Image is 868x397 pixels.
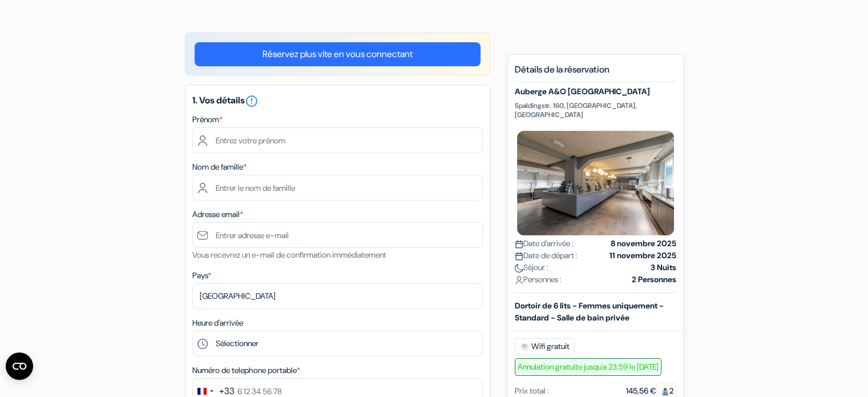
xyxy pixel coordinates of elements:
[192,114,223,126] label: Prénom
[632,274,676,286] strong: 2 Personnes
[192,317,243,329] label: Heure d'arrivée
[515,87,676,97] h5: Auberge A&O [GEOGRAPHIC_DATA]
[515,250,578,262] span: Date de départ :
[515,385,549,397] div: Prix total :
[515,240,523,248] img: calendar.svg
[626,385,676,397] div: 145,56 €
[661,387,669,396] img: guest.svg
[192,175,483,200] input: Entrer le nom de famille
[515,358,661,376] span: Annulation gratuite jusqu'a 23:59 le [DATE]
[192,94,483,108] h5: 1. Vos détails
[515,300,664,323] b: Dortoir de 6 lits - Femmes uniquement - Standard - Salle de bain privée
[6,352,33,380] button: Ouvrir le widget CMP
[515,276,523,284] img: user_icon.svg
[195,42,481,66] a: Réservez plus vite en vous connectant
[192,250,386,260] small: Vous recevrez un e-mail de confirmation immédiatement
[651,262,676,274] strong: 3 Nuits
[192,364,300,376] label: Numéro de telephone portable
[515,64,676,82] h5: Détails de la réservation
[611,238,676,250] strong: 8 novembre 2025
[192,127,483,153] input: Entrez votre prénom
[515,238,574,250] span: Date d'arrivée :
[515,252,523,260] img: calendar.svg
[515,338,575,355] span: Wifi gratuit
[515,264,523,272] img: moon.svg
[192,222,483,248] input: Entrer adresse e-mail
[245,94,259,106] a: error_outline
[192,161,247,173] label: Nom de famille
[192,208,243,220] label: Adresse email
[515,262,548,274] span: Séjour :
[515,274,562,286] span: Personnes :
[609,250,676,262] strong: 11 novembre 2025
[515,101,676,119] p: Spaldingstr. 160, [GEOGRAPHIC_DATA], [GEOGRAPHIC_DATA]
[192,270,211,282] label: Pays
[245,94,259,108] i: error_outline
[520,342,529,351] img: free_wifi.svg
